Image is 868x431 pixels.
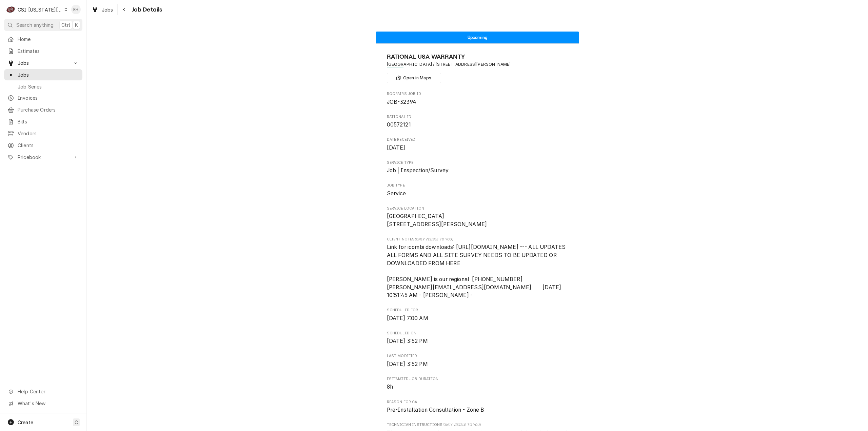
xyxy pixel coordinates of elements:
[387,114,568,120] span: Rational ID
[387,360,568,368] span: Last Modified
[4,69,82,80] a: Jobs
[18,388,78,395] span: Help Center
[4,34,82,45] a: Home
[387,376,568,382] span: Estimated Job Duration
[387,73,441,83] button: Open in Maps
[18,71,79,78] span: Jobs
[387,315,428,321] span: [DATE] 7:00 AM
[4,152,82,163] a: Go to Pricebook
[75,419,78,426] span: C
[387,213,487,228] span: [GEOGRAPHIC_DATA] [STREET_ADDRESS][PERSON_NAME]
[4,140,82,151] a: Clients
[6,5,16,14] div: CSI Kansas City's Avatar
[387,114,568,129] div: Rational ID
[4,81,82,92] a: Job Series
[387,399,568,405] span: Reason For Call
[387,353,568,359] span: Last Modified
[18,47,79,55] span: Estimates
[387,331,568,336] span: Scheduled On
[387,361,428,367] span: [DATE] 3:52 PM
[387,121,568,129] span: Rational ID
[387,160,568,165] span: Service Type
[387,98,568,106] span: Roopairs Job ID
[18,400,78,407] span: What's New
[387,61,568,67] span: Address
[387,308,568,313] span: Scheduled For
[387,308,568,322] div: Scheduled For
[442,423,481,427] span: (Only Visible to You)
[130,5,162,14] span: Job Details
[4,92,82,103] a: Invoices
[468,35,487,40] span: Upcoming
[4,386,82,397] a: Go to Help Center
[387,190,406,197] span: Service
[18,94,79,101] span: Invoices
[387,91,568,97] span: Roopairs Job ID
[4,45,82,57] a: Estimates
[387,160,568,175] div: Service Type
[387,383,568,391] span: Estimated Job Duration
[89,4,116,15] a: Jobs
[376,32,579,43] div: Status
[387,399,568,414] div: Reason For Call
[387,52,568,61] span: Name
[119,4,130,15] button: Navigate back
[387,137,568,152] div: Date Received
[387,167,449,174] span: Job | Inspection/Survey
[387,144,406,151] span: [DATE]
[387,206,568,229] div: Service Location
[61,21,70,28] span: Ctrl
[18,6,62,13] div: CSI [US_STATE][GEOGRAPHIC_DATA]
[4,116,82,127] a: Bills
[387,407,485,413] span: Pre-Installation Consultation - Zone B
[387,314,568,322] span: Scheduled For
[387,144,568,152] span: Date Received
[387,52,568,83] div: Client Information
[387,337,568,345] span: Scheduled On
[415,237,453,241] span: (Only Visible to You)
[387,121,411,128] span: 00572121
[387,237,568,242] span: Client Notes
[387,243,568,299] span: [object Object]
[387,190,568,198] span: Job Type
[18,118,79,125] span: Bills
[18,130,79,137] span: Vendors
[6,5,16,14] div: C
[387,384,393,390] span: 8h
[4,104,82,115] a: Purchase Orders
[102,6,113,13] span: Jobs
[387,183,568,197] div: Job Type
[18,154,69,161] span: Pricebook
[4,128,82,139] a: Vendors
[387,166,568,175] span: Service Type
[4,398,82,409] a: Go to What's New
[387,183,568,188] span: Job Type
[18,106,79,113] span: Purchase Orders
[71,5,81,14] div: Kelsey Hetlage's Avatar
[387,338,428,344] span: [DATE] 3:52 PM
[387,237,568,299] div: [object Object]
[387,422,568,428] span: Technician Instructions
[4,57,82,68] a: Go to Jobs
[387,406,568,414] span: Reason For Call
[387,244,567,298] span: Link for icombi downloads: [URL][DOMAIN_NAME] --- ALL UPDATES ALL FORMS AND ALL SITE SURVEY NEEDS...
[387,91,568,106] div: Roopairs Job ID
[387,212,568,228] span: Service Location
[387,376,568,391] div: Estimated Job Duration
[18,142,79,149] span: Clients
[18,83,79,90] span: Job Series
[18,36,79,43] span: Home
[387,99,416,105] span: JOB-32394
[4,19,82,31] button: Search anythingCtrlK
[71,5,81,14] div: KH
[387,206,568,211] span: Service Location
[18,419,33,425] span: Create
[387,353,568,368] div: Last Modified
[16,21,54,28] span: Search anything
[387,137,568,142] span: Date Received
[18,59,69,66] span: Jobs
[75,21,78,28] span: K
[387,331,568,345] div: Scheduled On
